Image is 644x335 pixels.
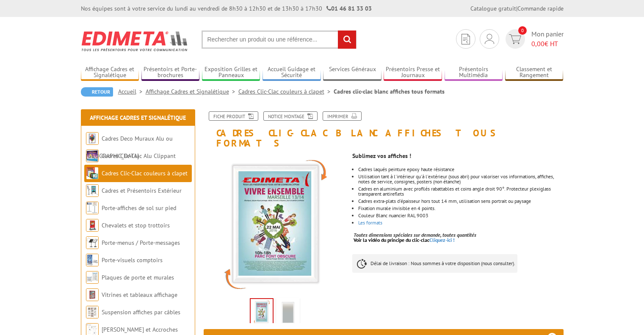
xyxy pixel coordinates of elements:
[118,88,146,95] a: Accueil
[204,152,346,295] img: cadres_aluminium_clic_clac_vac949bc.jpg
[238,88,334,95] a: Cadres Clic-Clac couleurs à clapet
[358,213,563,218] li: Couleur Blanc nuancier RAL 9003
[146,88,238,95] a: Affichage Cadres et Signalétique
[102,291,177,299] a: Vitrines et tableaux affichage
[358,199,563,204] li: Cadres extra-plats d'épaisseur hors tout 14 mm, utilisation sens portrait ou paysage
[470,4,564,13] div: |
[141,66,200,80] a: Présentoirs et Porte-brochures
[462,34,470,44] img: devis rapide
[334,87,445,96] li: Cadres clic-clac blanc affiches tous formats
[518,26,527,35] span: 0
[354,237,455,243] a: Voir la vidéo du principe du clic-clacCliquez-ici !
[102,239,180,246] a: Porte-menus / Porte-messages
[358,219,382,226] a: Les formats
[354,237,429,243] span: Voir la vidéo du principe du clic-clac
[358,206,563,211] li: Fixation murale invisible en 4 points.
[86,271,99,284] img: Plaques de porte et murales
[263,66,321,80] a: Accueil Guidage et Sécurité
[202,66,260,80] a: Exposition Grilles et Panneaux
[209,111,258,121] a: Fiche produit
[338,30,356,49] input: rechercher
[86,288,99,301] img: Vitrines et tableaux affichage
[90,114,186,122] a: Affichage Cadres et Signalétique
[86,135,173,160] a: Cadres Deco Muraux Alu ou [GEOGRAPHIC_DATA]
[354,232,476,238] em: Toutes dimensions spéciales sur demande, toutes quantités
[86,132,99,145] img: Cadres Deco Muraux Alu ou Bois
[485,34,494,44] img: devis rapide
[352,153,563,158] p: Sublimez vos affiches !
[509,34,521,44] img: devis rapide
[531,39,544,48] span: 0,00
[102,274,174,281] a: Plaques de porte et murales
[445,66,503,80] a: Présentoirs Multimédia
[323,111,362,121] a: Imprimer
[358,167,563,172] li: Cadres laqués peinture epoxy haute résistance
[358,174,563,184] li: Utilisation tant à l'intérieur qu'à l'extérieur (sous abri) pour valoriser vos informations, affi...
[202,30,357,49] input: Rechercher un produit ou une référence...
[81,87,113,97] a: Retour
[86,254,99,266] img: Porte-visuels comptoirs
[102,204,176,212] a: Porte-affiches de sol sur pied
[505,66,564,80] a: Classement et Rangement
[352,254,517,273] p: Délai de livraison : Nous sommes à votre disposition (nous consulter).
[531,39,564,49] span: € HT
[86,202,99,214] img: Porte-affiches de sol sur pied
[102,169,188,177] a: Cadres Clic-Clac couleurs à clapet
[86,236,99,249] img: Porte-menus / Porte-messages
[86,167,99,180] img: Cadres Clic-Clac couleurs à clapet
[503,29,564,49] a: devis rapide 0 Mon panier 0,00€ HT
[278,300,298,326] img: cadre_blanc_vide.jpg
[86,184,99,197] img: Cadres et Présentoirs Extérieur
[81,4,372,13] div: Nos équipes sont à votre service du lundi au vendredi de 8h30 à 12h30 et de 13h30 à 17h30
[470,5,516,12] a: Catalogue gratuit
[81,66,139,80] a: Affichage Cadres et Signalétique
[251,299,273,325] img: cadres_aluminium_clic_clac_vac949bc.jpg
[86,306,99,318] img: Suspension affiches par câbles
[263,111,318,121] a: Notice Montage
[81,25,189,57] img: Edimeta
[323,66,381,80] a: Services Généraux
[86,219,99,232] img: Chevalets et stop trottoirs
[517,5,564,12] a: Commande rapide
[531,29,564,49] span: Mon panier
[384,66,442,80] a: Présentoirs Presse et Journaux
[197,111,570,148] h1: Cadres clic-clac blanc affiches tous formats
[102,256,163,264] a: Porte-visuels comptoirs
[102,221,170,229] a: Chevalets et stop trottoirs
[358,186,563,197] li: Cadres en aluminium avec profilés rabattables et coins angle droit 90°. Protecteur plexiglass tra...
[102,152,176,160] a: Cadres Clic-Clac Alu Clippant
[326,5,372,12] strong: 01 46 81 33 03
[102,308,180,316] a: Suspension affiches par câbles
[102,187,182,194] a: Cadres et Présentoirs Extérieur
